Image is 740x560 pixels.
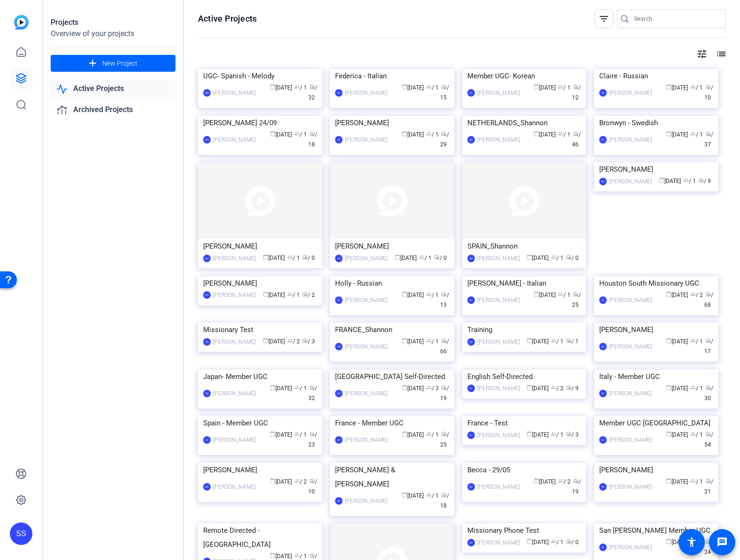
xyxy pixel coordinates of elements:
[434,255,447,261] span: / 0
[551,431,557,437] span: group
[263,291,268,297] span: calendar_today
[213,88,256,98] div: [PERSON_NAME]
[441,385,447,390] span: radio
[705,431,711,437] span: radio
[599,483,607,491] div: NC
[441,131,447,136] span: radio
[441,338,447,343] span: radio
[683,178,696,184] span: / 1
[551,338,557,343] span: group
[704,431,713,448] span: / 54
[558,131,564,136] span: group
[477,431,520,440] div: [PERSON_NAME]
[441,431,447,437] span: radio
[705,84,711,90] span: radio
[609,435,652,445] div: [PERSON_NAME]
[566,338,572,343] span: radio
[203,416,317,430] div: Spain - Member UGC
[534,478,556,485] span: [DATE]
[599,116,713,130] div: Bronwyn - Swedish
[526,385,532,390] span: calendar_today
[263,254,268,260] span: calendar_today
[666,478,688,485] span: [DATE]
[558,478,564,484] span: group
[402,431,424,438] span: [DATE]
[203,370,317,384] div: Japan- Member UGC
[659,178,681,184] span: [DATE]
[690,84,696,90] span: group
[270,431,292,438] span: [DATE]
[294,478,300,484] span: group
[345,435,388,445] div: [PERSON_NAME]
[294,431,307,438] span: / 1
[51,79,175,98] a: Active Projects
[426,131,432,136] span: group
[690,431,696,437] span: group
[402,291,407,297] span: calendar_today
[467,323,581,337] div: Training
[704,478,713,495] span: / 21
[402,84,424,91] span: [DATE]
[526,255,549,261] span: [DATE]
[704,84,713,101] span: / 10
[558,131,571,138] span: / 1
[599,390,607,397] div: GF
[213,135,256,144] div: [PERSON_NAME]
[704,292,713,308] span: / 68
[717,537,728,548] mat-icon: message
[335,343,343,350] div: SM
[287,292,300,298] span: / 1
[434,254,440,260] span: radio
[573,478,579,484] span: radio
[203,116,317,130] div: [PERSON_NAME] 24/09
[467,385,475,392] div: GF
[690,131,703,138] span: / 1
[698,178,711,184] span: / 9
[263,292,285,298] span: [DATE]
[467,136,475,144] div: SM
[308,431,317,448] span: / 23
[335,89,343,97] div: NC
[294,478,307,485] span: / 2
[294,84,300,90] span: group
[51,100,175,120] a: Archived Projects
[335,116,449,130] div: [PERSON_NAME]
[566,385,579,392] span: / 9
[467,483,475,491] div: NC
[402,292,424,298] span: [DATE]
[263,338,268,343] span: calendar_today
[477,135,520,144] div: [PERSON_NAME]
[715,48,726,60] mat-icon: list
[573,131,579,136] span: radio
[558,84,571,91] span: / 1
[426,131,439,138] span: / 1
[467,416,581,430] div: France - Test
[666,431,671,437] span: calendar_today
[659,177,664,183] span: calendar_today
[308,131,317,148] span: / 18
[294,131,307,138] span: / 1
[599,178,607,185] div: RA
[419,254,425,260] span: group
[263,338,285,345] span: [DATE]
[426,84,439,91] span: / 1
[572,131,581,148] span: / 46
[213,435,256,445] div: [PERSON_NAME]
[203,255,211,262] div: RA
[440,385,449,401] span: / 19
[309,84,315,90] span: radio
[526,338,532,343] span: calendar_today
[270,385,292,392] span: [DATE]
[402,131,424,138] span: [DATE]
[87,58,99,69] mat-icon: add
[467,116,581,130] div: NETHERLANDS_Shannon
[441,492,447,498] span: radio
[402,84,407,90] span: calendar_today
[558,84,564,90] span: group
[402,385,424,392] span: [DATE]
[467,296,475,304] div: NC
[666,338,688,345] span: [DATE]
[308,385,317,401] span: / 32
[599,416,713,430] div: Member UGC [GEOGRAPHIC_DATA]
[666,84,671,90] span: calendar_today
